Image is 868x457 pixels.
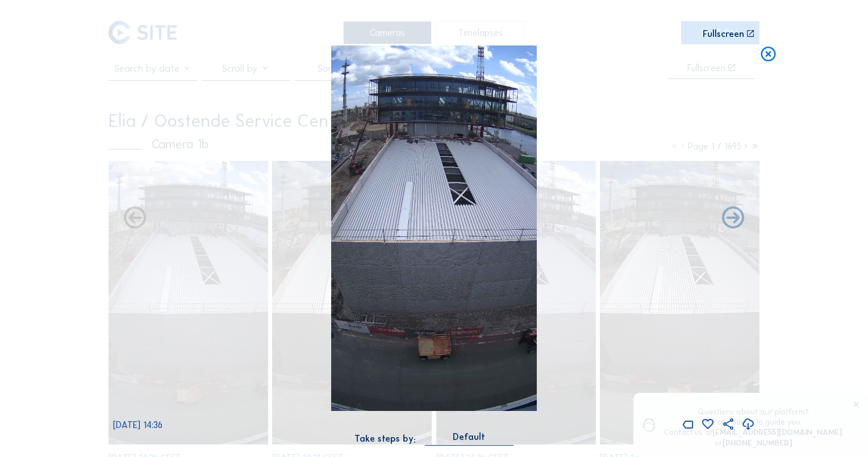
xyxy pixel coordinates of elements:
[720,205,746,232] i: Back
[331,45,537,411] img: Image
[113,419,162,430] span: [DATE] 14:36
[425,432,514,445] div: Default
[453,432,485,442] div: Default
[354,434,416,443] div: Take steps by:
[122,205,148,232] i: Forward
[703,30,744,39] div: Fullscreen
